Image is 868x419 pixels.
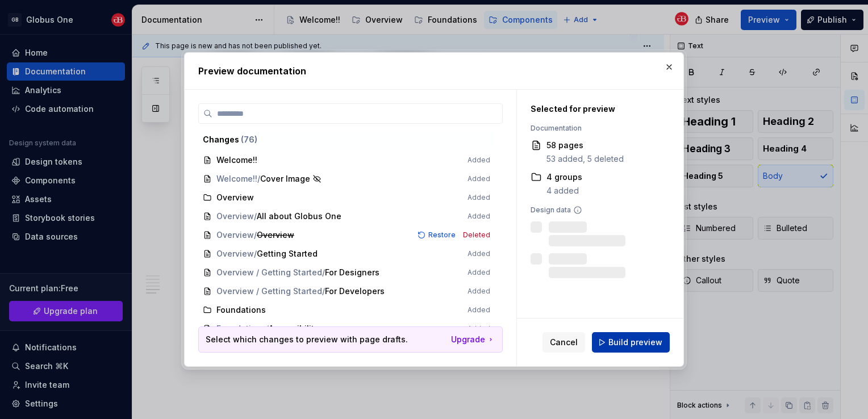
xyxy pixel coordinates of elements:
[241,135,257,144] span: ( 76 )
[546,171,582,183] div: 4 groups
[608,337,662,348] span: Build preview
[546,140,624,151] div: 58 pages
[546,185,582,196] div: 4 added
[451,334,495,345] a: Upgrade
[198,64,670,78] h2: Preview documentation
[531,124,657,133] div: Documentation
[531,103,657,115] div: Selected for preview
[203,134,490,145] div: Changes
[592,332,670,353] button: Build preview
[531,206,657,215] div: Design data
[414,229,461,241] button: Restore
[428,231,456,240] span: Restore
[546,153,624,165] div: 53 added, 5 deleted
[206,334,408,345] p: Select which changes to preview with page drafts.
[550,337,578,348] span: Cancel
[542,332,585,353] button: Cancel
